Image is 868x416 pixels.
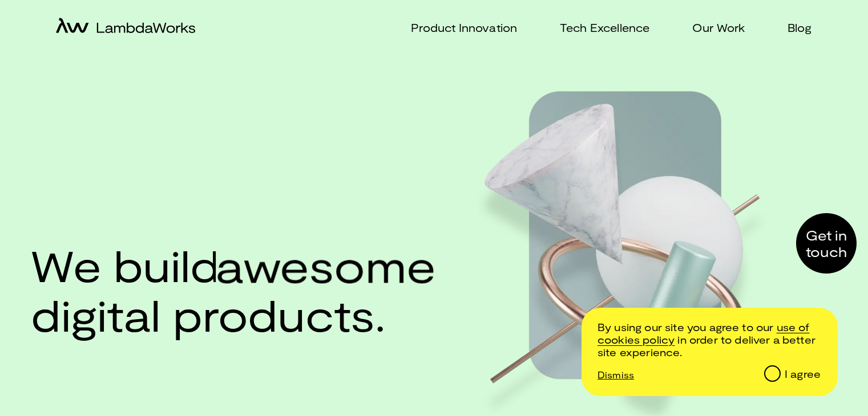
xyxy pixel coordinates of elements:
p: Tech Excellence [560,19,649,36]
h1: We build digital products. [31,240,431,339]
p: Product Innovation [411,19,517,36]
p: Blog [788,19,812,36]
a: /cookie-and-privacy-policy [597,321,810,346]
p: Our Work [692,19,745,36]
a: Blog [774,19,812,36]
a: Product Innovation [397,19,517,36]
a: home-icon [56,18,195,38]
a: Our Work [679,19,745,36]
div: I agree [785,368,821,381]
span: elegant [216,240,436,291]
p: Dismiss [597,369,634,380]
a: Tech Excellence [546,19,649,36]
p: By using our site you agree to our in order to deliver a better site experience. [597,321,821,358]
